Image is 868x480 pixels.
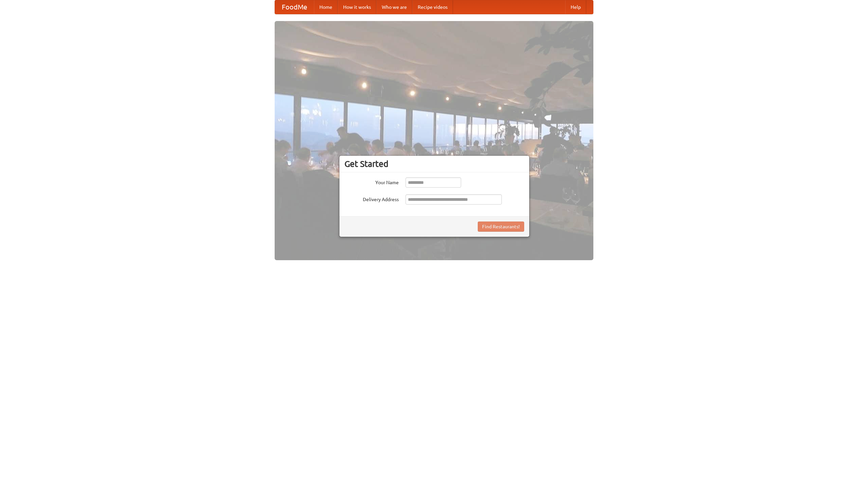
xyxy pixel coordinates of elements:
label: Delivery Address [344,194,399,203]
h3: Get Started [344,159,524,169]
a: Help [565,0,586,14]
a: FoodMe [275,0,314,14]
a: Home [314,0,338,14]
a: Who we are [376,0,412,14]
label: Your Name [344,177,399,186]
a: Recipe videos [412,0,453,14]
a: How it works [338,0,376,14]
button: Find Restaurants! [478,222,524,232]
